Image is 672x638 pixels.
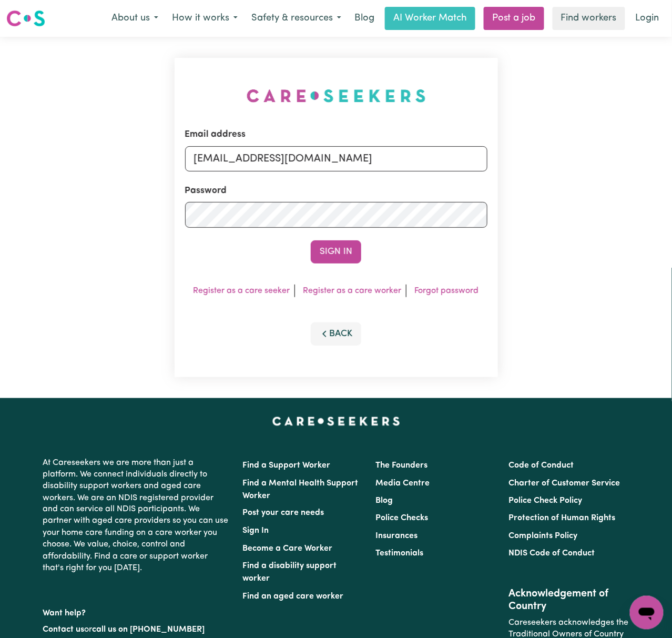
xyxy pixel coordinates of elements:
[242,527,269,535] a: Sign In
[43,604,230,620] p: Want help?
[509,532,578,541] a: Complaints Policy
[385,7,475,30] a: AI Worker Match
[375,479,430,488] a: Media Centre
[629,7,666,30] a: Login
[311,322,361,346] button: Back
[242,545,332,553] a: Become a Care Worker
[185,128,246,141] label: Email address
[509,588,629,613] h2: Acknowledgement of Country
[484,7,544,30] a: Post a job
[375,550,423,558] a: Testimonials
[375,497,393,505] a: Blog
[303,287,402,295] a: Register as a care worker
[630,596,664,630] iframe: Button to launch messaging window
[509,497,583,505] a: Police Check Policy
[242,479,358,500] a: Find a Mental Health Support Worker
[348,7,381,30] a: Blog
[242,593,343,601] a: Find an aged care worker
[415,287,479,295] a: Forgot password
[185,146,487,171] input: Email address
[194,287,290,295] a: Register as a care seeker
[165,7,245,29] button: How it works
[242,509,324,518] a: Post your care needs
[375,461,427,470] a: The Founders
[509,479,620,488] a: Charter of Customer Service
[242,562,337,583] a: Find a disability support worker
[375,532,418,541] a: Insurances
[43,626,84,634] a: Contact us
[185,184,227,198] label: Password
[375,514,428,523] a: Police Checks
[509,550,595,558] a: NDIS Code of Conduct
[6,6,45,31] a: Careseekers logo
[553,7,625,30] a: Find workers
[311,240,361,264] button: Sign In
[105,7,165,29] button: About us
[43,453,230,579] p: At Careseekers we are more than just a platform. We connect individuals directly to disability su...
[272,417,400,426] a: Careseekers home page
[509,461,574,470] a: Code of Conduct
[509,514,616,523] a: Protection of Human Rights
[242,461,330,470] a: Find a Support Worker
[6,9,45,28] img: Careseekers logo
[92,626,205,634] a: call us on [PHONE_NUMBER]
[245,7,348,29] button: Safety & resources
